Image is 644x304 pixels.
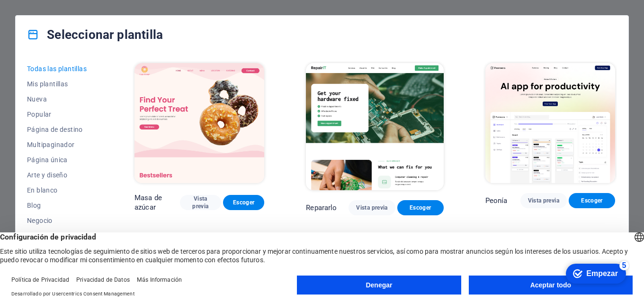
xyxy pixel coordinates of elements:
span: Mis plantillas [27,80,93,88]
span: Nueva [27,95,93,103]
font: Popular [27,111,52,118]
font: Vista previa [356,204,387,211]
button: Todas las plantillas [27,61,93,76]
button: Escoger [223,195,264,210]
font: Repararlo [306,203,337,212]
img: Masa de azúcar [134,63,264,183]
div: Empezar Quedan 5 elementos, 0 % completado [5,5,65,25]
span: Educación y cultura [27,232,93,240]
button: Mis plantillas [27,76,93,92]
font: Peonía [485,196,508,205]
img: Repararlo [306,63,443,190]
button: En blanco [27,183,93,198]
font: Multipaginador [27,141,75,148]
font: Vista previa [528,197,559,204]
img: Peonía [485,63,615,183]
font: Escoger [410,204,431,211]
button: Arte y diseño [27,167,93,183]
button: Vista previa [180,195,221,210]
font: Escoger [581,197,602,204]
span: Arte y diseño [27,171,93,179]
font: Negocio [27,217,53,224]
font: 5 [61,2,65,10]
span: Escoger [231,199,257,206]
h4: Seleccionar plantilla [27,27,163,42]
span: Todas las plantillas [27,65,93,73]
button: Nueva [27,92,93,107]
button: Escoger [569,193,615,208]
button: Vista previa [349,200,395,215]
font: Página única [27,156,68,164]
font: Blog [27,202,41,209]
span: En blanco [27,186,93,194]
button: Página de destino [27,122,93,137]
font: Página de destino [27,126,83,133]
button: Vista previa [520,193,567,208]
font: Empezar [25,10,57,18]
button: Página única [27,152,93,167]
button: Blog [27,198,93,213]
button: Multipaginador [27,137,93,152]
button: Popular [27,107,93,122]
button: Educación y cultura [27,228,93,243]
button: Negocio [27,213,93,228]
font: Masa de azúcar [134,193,162,212]
span: Vista previa [188,195,214,210]
button: Escoger [397,200,444,215]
